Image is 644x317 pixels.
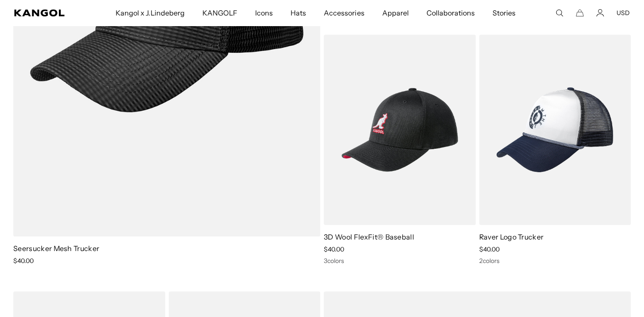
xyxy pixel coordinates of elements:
span: $40.00 [13,257,34,265]
img: 3D Wool FlexFit® Baseball [324,35,476,225]
div: 3 colors [324,257,476,265]
button: Cart [576,9,584,17]
a: 3D Wool FlexFit® Baseball [324,232,414,241]
summary: Search here [555,9,563,17]
button: USD [617,9,630,17]
a: Kangol [14,9,76,16]
a: Account [596,9,604,17]
img: Raver Logo Trucker [479,35,631,225]
a: Raver Logo Trucker [479,232,544,241]
span: $40.00 [479,245,500,253]
div: 2 colors [479,257,631,265]
a: Seersucker Mesh Trucker [13,244,99,253]
span: $40.00 [324,245,344,253]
